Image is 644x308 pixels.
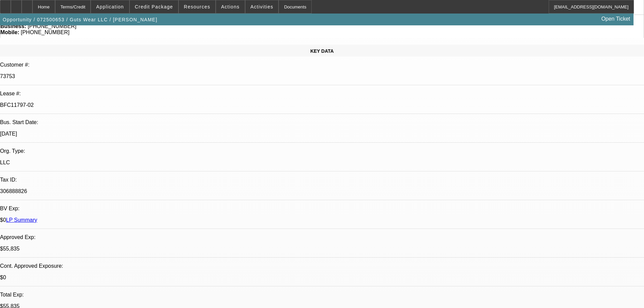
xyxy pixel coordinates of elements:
span: Application [96,4,124,9]
span: Actions [221,4,240,9]
button: Activities [245,0,279,13]
span: Resources [184,4,210,9]
span: Credit Package [135,4,173,9]
button: Resources [179,0,215,13]
button: Application [91,0,129,13]
button: Credit Package [130,0,178,13]
span: Opportunity / 072500653 / Guts Wear LLC / [PERSON_NAME] [3,17,158,22]
span: Activities [251,4,273,9]
strong: Mobile: [0,29,19,35]
a: Open Ticket [599,13,633,25]
button: Actions [216,0,245,13]
span: [PHONE_NUMBER] [21,29,69,35]
span: KEY DATA [310,48,334,54]
a: LP Summary [6,217,37,223]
